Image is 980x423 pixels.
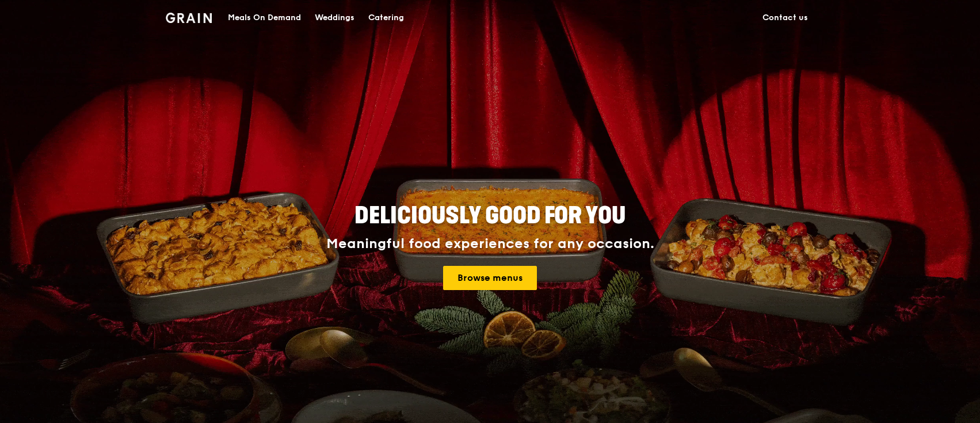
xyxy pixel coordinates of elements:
a: Weddings [308,1,361,35]
div: Weddings [315,1,354,35]
a: Contact us [756,1,815,35]
div: Meaningful food experiences for any occasion. [283,236,697,252]
img: Grain [166,13,212,23]
a: Catering [361,1,411,35]
div: Catering [368,1,404,35]
span: Deliciously good for you [354,202,626,230]
div: Meals On Demand [228,1,301,35]
a: Browse menus [443,266,537,290]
